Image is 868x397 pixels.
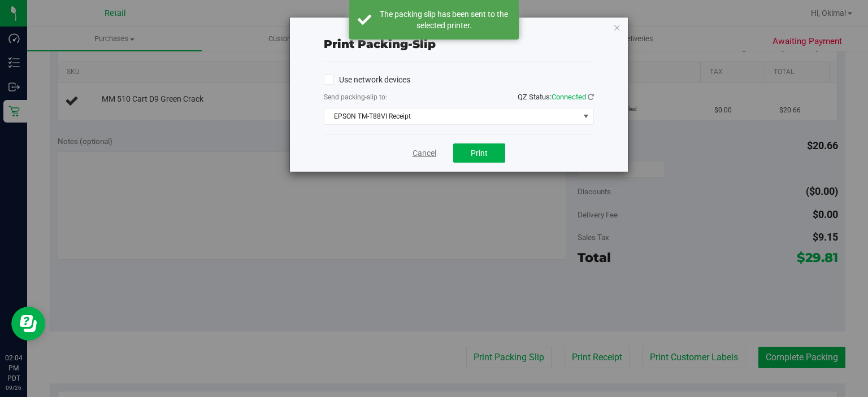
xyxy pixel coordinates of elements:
div: The packing slip has been sent to the selected printer. [377,8,510,31]
iframe: Resource center [11,307,45,341]
span: select [579,108,593,124]
span: EPSON TM-T88VI Receipt [324,108,579,124]
span: QZ Status: [518,93,594,101]
span: Print [471,149,488,158]
span: Connected [552,93,586,101]
a: Cancel [413,147,436,159]
span: Print packing-slip [324,37,436,51]
label: Send packing-slip to: [324,92,387,102]
label: Use network devices [324,74,410,86]
button: Print [453,143,505,163]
